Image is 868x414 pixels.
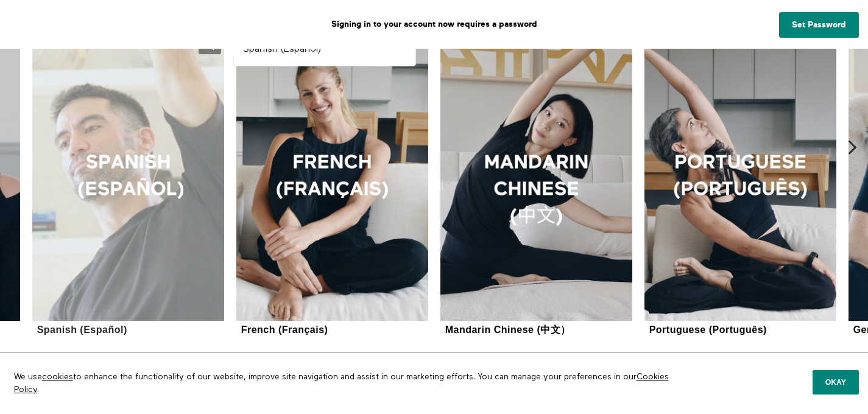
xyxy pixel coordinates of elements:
a: cookies [42,373,73,381]
div: Portuguese (Português) [649,324,767,335]
div: Spanish (Español) [37,324,127,335]
a: Mandarin Chinese (中文）Mandarin Chinese (中文） [440,33,632,337]
div: French (Français) [241,324,328,335]
p: We use to enhance the functionality of our website, improve site navigation and assist in our mar... [5,362,681,405]
a: French (Français)French (Français) [236,33,428,337]
a: Portuguese (Português)Portuguese (Português) [644,33,836,337]
a: Cookies Policy [14,373,669,393]
a: Spanish (Español)Spanish (Español) [32,33,224,337]
a: Set Password [779,12,859,38]
p: Signing in to your account now requires a password [9,9,859,40]
strong: Spanish (Español) [243,44,321,54]
div: Mandarin Chinese (中文） [445,324,571,335]
button: Okay [813,370,859,395]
